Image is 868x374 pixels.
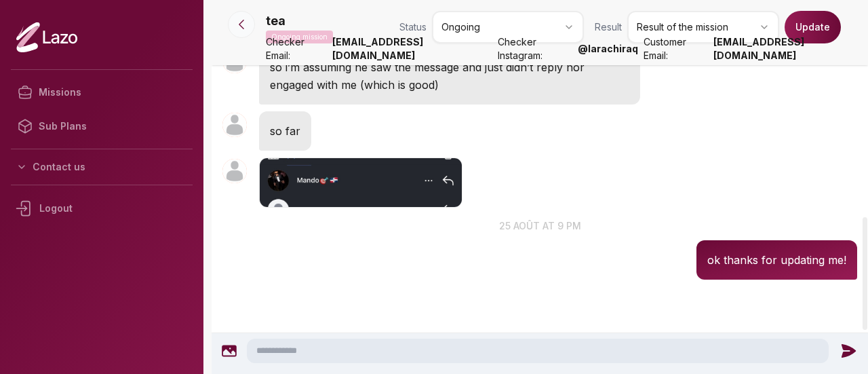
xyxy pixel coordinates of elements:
a: Missions [11,75,193,109]
button: Update [785,11,841,43]
img: User avatar [222,159,247,183]
img: User avatar [222,113,247,137]
p: 25 août at 9 pm [212,219,868,233]
span: Status [399,20,427,34]
span: Checker Email: [266,35,327,62]
p: tea [266,12,285,31]
span: Customer Email: [644,35,708,62]
p: ok thanks for updating me! [707,251,846,269]
span: Result [595,20,622,34]
p: so i’m assuming he saw the message and just didn’t reply nor engaged with me (which is good) [270,58,629,94]
button: Contact us [11,155,193,179]
a: Sub Plans [11,109,193,143]
strong: @ larachiraq [578,42,638,56]
span: Checker Instagram: [498,35,572,62]
p: Ongoing mission [266,31,333,43]
p: so far [270,122,300,140]
strong: [EMAIL_ADDRESS][DOMAIN_NAME] [332,35,492,62]
div: Logout [11,191,193,226]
